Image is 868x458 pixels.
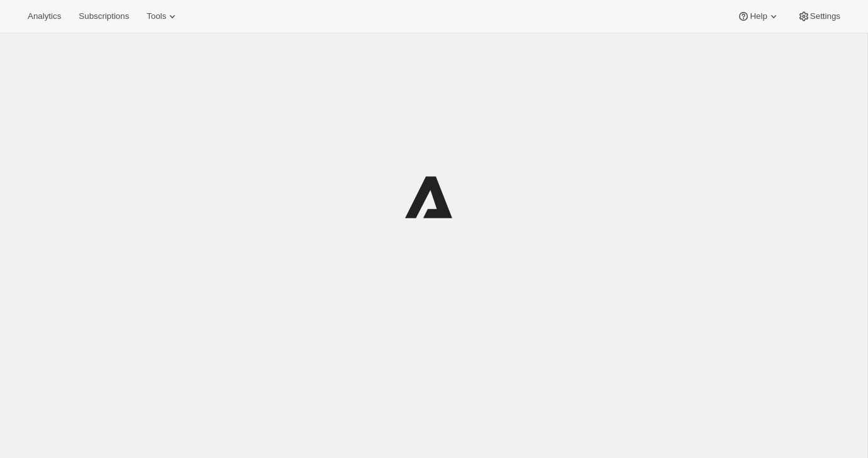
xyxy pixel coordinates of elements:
span: Help [750,11,767,21]
button: Subscriptions [71,8,136,25]
span: Settings [810,11,840,21]
span: Analytics [28,11,61,21]
button: Settings [790,8,848,25]
span: Subscriptions [79,11,129,21]
span: Tools [147,11,166,21]
button: Help [730,8,787,25]
button: Analytics [20,8,69,25]
button: Tools [139,8,186,25]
